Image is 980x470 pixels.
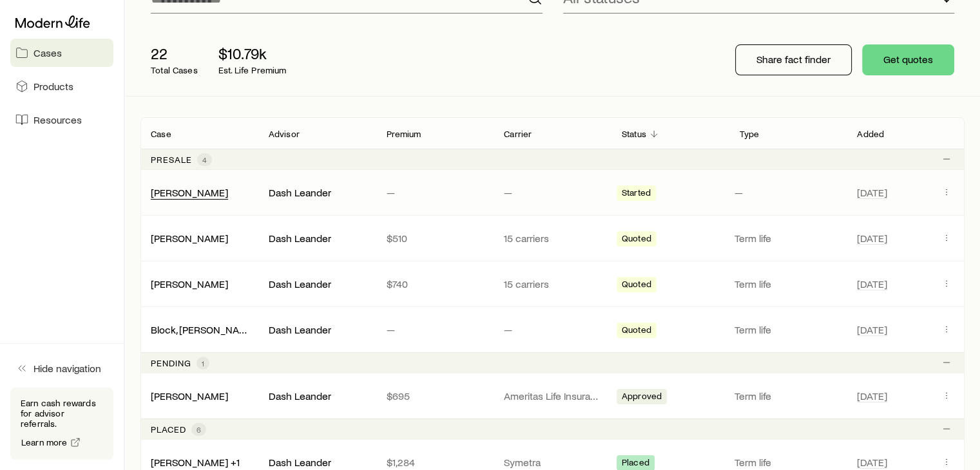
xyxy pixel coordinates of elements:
span: Hide navigation [34,362,101,375]
span: Products [34,80,73,93]
span: 4 [202,155,207,165]
span: [DATE] [857,390,887,402]
span: Cases [34,46,62,59]
div: [PERSON_NAME] [151,277,228,291]
p: $695 [386,390,483,402]
span: Quoted [622,279,651,292]
span: Quoted [622,233,651,247]
p: 15 carriers [504,277,601,290]
div: Dash Leander [269,232,331,245]
p: Symetra [504,456,601,469]
p: Advisor [269,129,300,139]
p: — [386,186,483,199]
div: [PERSON_NAME] [151,186,228,200]
p: $1,284 [386,456,483,469]
p: Added [857,129,884,139]
a: [PERSON_NAME] [151,390,228,402]
p: — [386,323,483,336]
p: Est. Life Premium [218,65,287,75]
a: [PERSON_NAME] [151,186,228,198]
div: Earn cash rewards for advisor referrals.Learn more [10,388,113,460]
div: [PERSON_NAME] [151,390,228,403]
span: [DATE] [857,456,887,469]
span: Approved [622,391,662,404]
p: 15 carriers [504,232,601,245]
span: 6 [197,424,201,435]
div: [PERSON_NAME] +1 [151,456,240,469]
p: Total Cases [151,65,198,75]
div: Dash Leander [269,456,331,469]
p: $740 [386,277,483,290]
p: — [504,323,601,336]
a: Block, [PERSON_NAME] +1 [151,323,268,335]
div: Dash Leander [269,277,331,291]
span: Quoted [622,324,651,338]
a: [PERSON_NAME] +1 [151,456,240,468]
p: — [504,186,601,199]
a: Products [10,72,113,100]
button: Get quotes [862,44,954,75]
span: Resources [34,113,82,126]
button: Hide navigation [10,354,113,382]
p: Term life [735,277,842,290]
p: Earn cash rewards for advisor referrals. [21,398,103,429]
p: Case [151,129,171,139]
p: Status [622,129,646,139]
p: Share fact finder [756,53,831,66]
span: Learn more [21,438,68,447]
span: [DATE] [857,323,887,336]
p: Term life [735,456,842,469]
a: [PERSON_NAME] [151,232,228,244]
p: Ameritas Life Insurance Corp. (Ameritas) [504,390,601,402]
p: Term life [735,323,842,336]
div: Block, [PERSON_NAME] +1 [151,323,248,337]
p: 22 [151,44,198,62]
p: $510 [386,232,483,245]
a: Resources [10,106,113,134]
p: Term life [735,390,842,402]
p: Carrier [504,129,532,139]
p: $10.79k [218,44,287,62]
a: Cases [10,39,113,67]
p: Premium [386,129,421,139]
span: [DATE] [857,232,887,245]
button: Share fact finder [735,44,852,75]
a: [PERSON_NAME] [151,277,228,290]
span: [DATE] [857,186,887,199]
div: Dash Leander [269,323,331,337]
span: Started [622,187,651,201]
p: Term life [735,232,842,245]
p: Placed [151,424,186,435]
div: [PERSON_NAME] [151,232,228,245]
div: Dash Leander [269,186,331,200]
p: Presale [151,155,192,165]
span: [DATE] [857,277,887,290]
span: 1 [202,358,204,368]
p: — [735,186,842,199]
div: Dash Leander [269,390,331,403]
p: Type [740,129,760,139]
p: Pending [151,358,191,368]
